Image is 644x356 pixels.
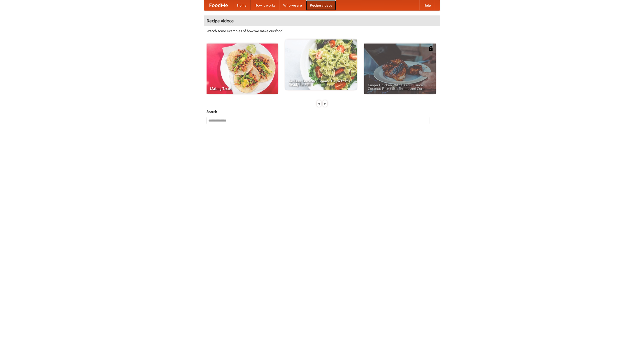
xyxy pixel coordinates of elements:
a: Help [419,0,435,10]
h5: Search [207,109,437,114]
div: » [323,100,327,107]
p: Watch some examples of how we make our food! [207,28,437,33]
a: Home [233,0,251,10]
a: An Easy, Summery Tomato Pasta That's Ready for Fall [285,39,357,90]
a: Making Tacos [207,44,278,94]
span: Making Tacos [210,87,274,90]
a: How it works [251,0,279,10]
span: An Easy, Summery Tomato Pasta That's Ready for Fall [289,79,353,86]
a: FoodMe [204,0,233,10]
h4: Recipe videos [204,16,440,26]
div: « [317,100,321,107]
a: Recipe videos [306,0,336,10]
img: 483408.png [428,46,433,51]
a: Who we are [279,0,306,10]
